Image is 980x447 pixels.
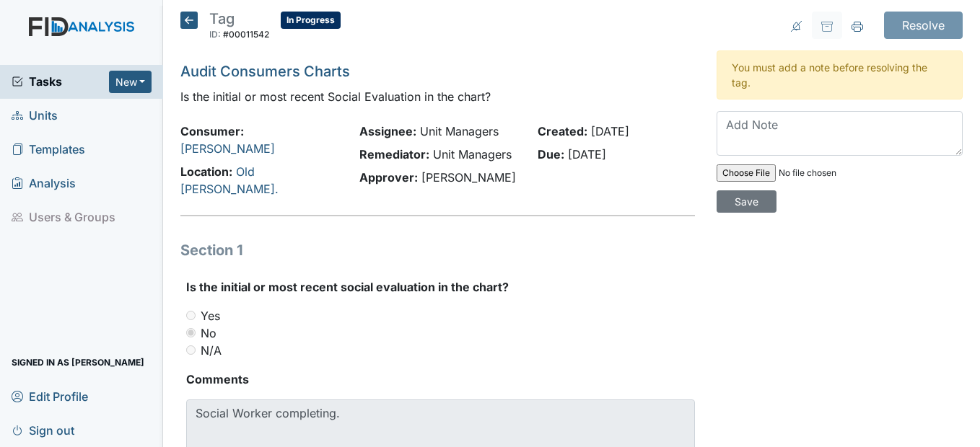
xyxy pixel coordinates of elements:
strong: Due: [538,147,564,161]
a: Audit Consumers Charts [180,63,350,80]
button: New [109,71,152,93]
span: Unit Managers [433,147,512,161]
span: [PERSON_NAME] [421,170,516,185]
span: Analysis [12,172,76,195]
strong: Assignee: [359,124,416,138]
input: Resolve [884,12,963,39]
strong: Approver: [359,170,418,185]
span: Templates [12,138,85,161]
label: N/A [201,342,222,359]
span: Unit Managers [420,124,499,138]
span: Sign out [12,419,74,441]
strong: Created: [538,124,587,138]
span: Signed in as [PERSON_NAME] [12,351,144,373]
span: #00011542 [223,29,269,40]
strong: Consumer: [180,124,244,138]
input: No [186,328,196,337]
label: Is the initial or most recent social evaluation in the chart? [186,278,509,296]
input: N/A [186,345,196,355]
input: Save [717,190,776,213]
strong: Remediator: [359,147,429,161]
a: [PERSON_NAME] [180,141,275,156]
strong: Comments [186,371,694,388]
a: Tasks [12,73,109,90]
input: Yes [186,311,196,320]
div: You must add a note before resolving the tag. [717,50,963,99]
span: ID: [209,29,221,40]
label: No [201,324,216,342]
span: [DATE] [591,124,629,138]
span: In Progress [281,12,341,29]
p: Is the initial or most recent Social Evaluation in the chart? [180,88,694,105]
h1: Section 1 [180,239,694,261]
label: Yes [201,307,220,324]
span: [DATE] [568,147,606,161]
span: Tag [209,10,235,27]
span: Units [12,105,58,127]
span: Edit Profile [12,385,88,407]
strong: Location: [180,164,232,179]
